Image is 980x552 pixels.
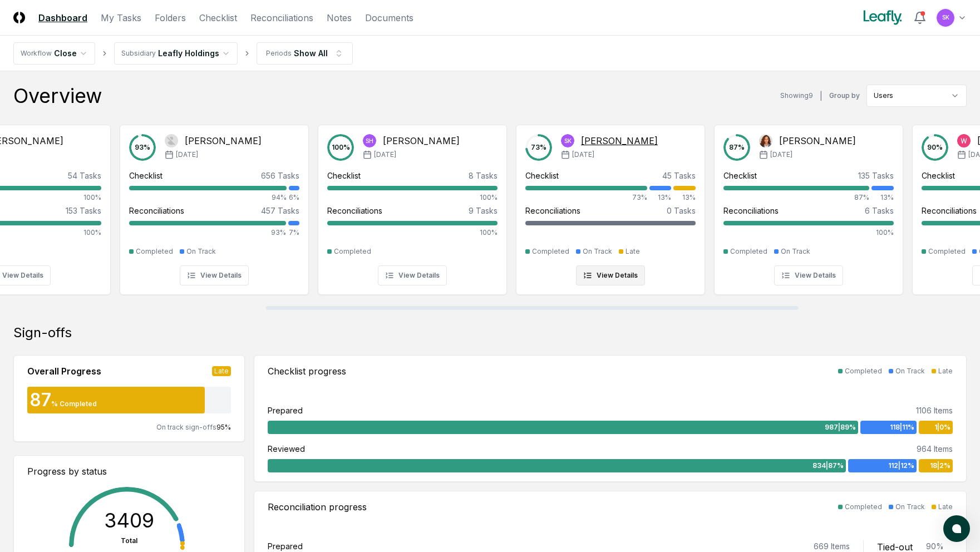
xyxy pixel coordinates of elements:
span: SK [564,137,572,145]
span: 95 % [216,423,231,431]
div: Reconciliations [525,205,580,216]
img: Walter Varela [957,134,971,147]
span: 1 | 0 % [934,422,951,432]
a: Reconciliations [250,11,313,24]
a: 73%SK[PERSON_NAME][DATE]Checklist45 Tasks73%13%13%Reconciliations0 TasksCompletedOn TrackLateView... [516,116,705,295]
div: Completed [532,247,569,257]
div: 87% [723,193,869,203]
a: Checklist [199,11,237,24]
div: Completed [136,247,173,257]
div: 73% [525,193,647,203]
div: 93% [129,228,286,238]
div: 6% [289,193,299,203]
div: Showing 9 [780,91,813,101]
div: 457 Tasks [261,205,299,216]
button: PeriodsShow All [257,42,353,65]
img: Logo [13,12,25,23]
div: Periods [266,48,292,58]
button: View Details [378,265,447,285]
div: 45 Tasks [662,170,696,181]
div: Reconciliation progress [268,500,367,514]
span: SK [942,13,949,22]
div: On Track [186,247,216,257]
div: 100% [327,228,498,238]
div: Prepared [268,540,303,552]
div: [PERSON_NAME] [185,134,262,147]
div: 1106 Items [916,405,953,416]
div: On Track [895,502,925,512]
a: Checklist progressCompletedOn TrackLatePrepared1106 Items987|89%118|11%1|0%Reviewed964 Items834|8... [254,355,967,482]
div: Overall Progress [27,364,101,378]
div: 8 Tasks [469,170,498,181]
div: 669 Items [814,540,850,552]
div: Checklist [922,170,955,181]
div: Late [212,366,231,376]
div: [PERSON_NAME] [779,134,856,147]
div: 6 Tasks [865,205,894,216]
div: Prepared [268,405,303,416]
span: 118 | 11 % [890,422,914,432]
div: Completed [845,502,882,512]
div: Workflow [21,48,52,58]
a: 100%SH[PERSON_NAME][DATE]Checklist8 Tasks100%Reconciliations9 Tasks100%CompletedView Details [318,116,507,295]
img: Tasha Lane [759,134,772,147]
div: 135 Tasks [858,170,894,181]
span: 987 | 89 % [825,422,856,432]
button: atlas-launcher [943,515,970,542]
a: Dashboard [38,11,87,24]
div: 94% [129,193,287,203]
div: 100% [723,228,894,238]
span: [DATE] [374,150,396,160]
nav: breadcrumb [13,42,353,65]
a: 87%Tasha Lane[PERSON_NAME][DATE]Checklist135 Tasks87%13%Reconciliations6 Tasks100%CompletedOn Tra... [714,116,903,295]
div: Late [626,247,640,257]
a: 93%John Falbo[PERSON_NAME][DATE]Checklist656 Tasks94%6%Reconciliations457 Tasks93%7%CompletedOn T... [120,116,309,295]
button: View Details [180,265,249,285]
div: Reconciliations [922,205,977,216]
span: SH [366,137,373,145]
a: My Tasks [101,11,141,24]
div: Overview [13,85,102,107]
div: Completed [730,247,767,257]
span: [DATE] [572,150,594,160]
div: 964 Items [917,443,953,455]
div: 7% [288,228,299,238]
button: View Details [576,265,645,285]
div: Sign-offs [13,324,967,342]
div: [PERSON_NAME] [581,134,658,147]
div: Completed [928,247,966,257]
label: Group by [829,92,860,99]
div: Reviewed [268,443,305,455]
div: 87 [27,391,51,409]
span: 834 | 87 % [812,461,844,471]
div: Late [938,366,953,376]
img: John Falbo [165,134,178,147]
div: | [820,90,823,102]
div: Completed [845,366,882,376]
div: On Track [583,247,612,257]
div: Checklist [327,170,361,181]
span: [DATE] [770,150,792,160]
div: Completed [334,247,371,257]
div: % Completed [51,399,97,409]
div: 0 Tasks [667,205,696,216]
div: Late [938,502,953,512]
div: 9 Tasks [469,205,498,216]
div: 656 Tasks [261,170,299,181]
div: 54 Tasks [68,170,101,181]
span: 18 | 2 % [930,461,951,471]
div: 153 Tasks [66,205,101,216]
div: On Track [781,247,810,257]
div: Reconciliations [129,205,184,216]
div: Reconciliations [327,205,382,216]
span: [DATE] [176,150,198,160]
div: 13% [649,193,672,203]
div: Show All [294,47,328,59]
a: Folders [155,11,186,24]
img: Leafly logo [861,9,904,27]
div: Checklist [129,170,162,181]
div: 100% [327,193,498,203]
button: View Details [774,265,843,285]
div: Reconciliations [723,205,779,216]
div: Checklist [723,170,757,181]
